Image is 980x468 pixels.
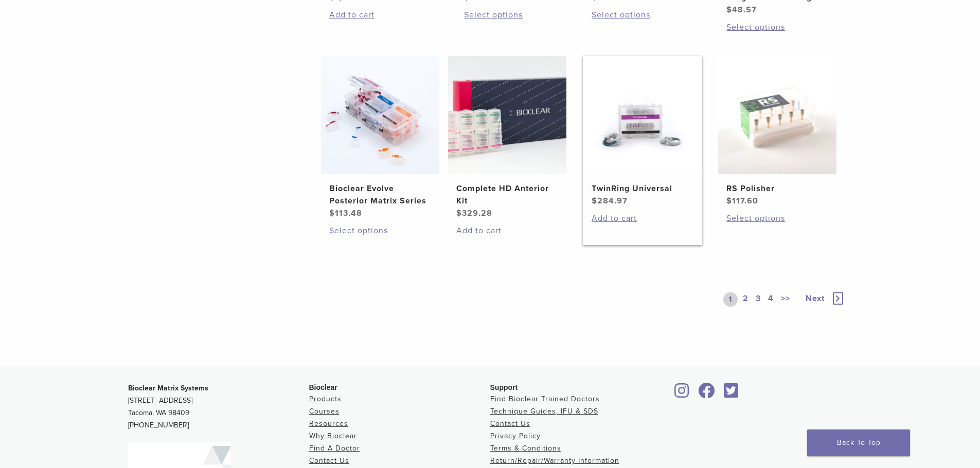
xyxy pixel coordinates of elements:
span: Next [806,293,825,304]
a: Complete HD Anterior KitComplete HD Anterior Kit $329.28 [448,56,567,219]
a: Return/Repair/Warranty Information [490,456,619,465]
img: Complete HD Anterior Kit [448,56,566,174]
span: $ [329,208,335,218]
a: >> [779,292,792,307]
span: $ [726,196,732,206]
h2: Complete HD Anterior Kit [456,182,558,207]
bdi: 113.48 [329,208,362,218]
p: [STREET_ADDRESS] Tacoma, WA 98409 [PHONE_NUMBER] [128,382,309,432]
span: $ [726,5,732,15]
a: Add to cart: “Blaster Kit” [329,9,431,21]
a: Add to cart: “Complete HD Anterior Kit” [456,224,558,237]
img: RS Polisher [718,56,836,174]
a: Find Bioclear Trained Doctors [490,395,600,403]
span: Support [490,383,518,391]
a: RS PolisherRS Polisher $117.60 [718,56,838,207]
a: Select options for “Diamond Wedge Kits” [592,9,693,21]
a: Courses [309,407,340,416]
bdi: 48.57 [726,5,757,15]
a: Terms & Conditions [490,444,561,453]
a: Bioclear Evolve Posterior Matrix SeriesBioclear Evolve Posterior Matrix Series $113.48 [320,56,440,219]
a: Find A Doctor [309,444,360,453]
a: 4 [766,292,776,307]
h2: Bioclear Evolve Posterior Matrix Series [329,182,431,207]
a: 3 [754,292,763,307]
span: Bioclear [309,383,337,391]
a: Products [309,395,342,403]
h2: RS Polisher [726,182,828,195]
bdi: 329.28 [456,208,492,218]
img: Bioclear Evolve Posterior Matrix Series [321,56,439,174]
a: Select options for “Diamond Wedge and Long Diamond Wedge” [726,21,828,33]
a: Technique Guides, IFU & SDS [490,407,598,416]
a: Back To Top [807,429,910,456]
span: $ [456,208,462,218]
a: Select options for “Bioclear Evolve Posterior Matrix Series” [329,224,431,237]
a: Privacy Policy [490,432,541,440]
a: Bioclear [695,389,719,399]
a: Contact Us [309,456,349,465]
a: Resources [309,419,348,428]
a: Bioclear [671,389,693,399]
a: 1 [723,292,738,307]
h2: TwinRing Universal [592,182,693,195]
bdi: 284.97 [592,196,628,206]
a: TwinRing UniversalTwinRing Universal $284.97 [583,56,703,207]
a: 2 [741,292,751,307]
a: Add to cart: “TwinRing Universal” [592,212,693,224]
a: Bioclear [721,389,742,399]
span: $ [592,196,597,206]
a: Select options for “BT Matrix Series” [464,9,566,21]
bdi: 117.60 [726,196,758,206]
a: Why Bioclear [309,432,357,440]
strong: Bioclear Matrix Systems [128,384,208,392]
img: TwinRing Universal [583,56,702,174]
a: Contact Us [490,419,530,428]
a: Select options for “RS Polisher” [726,212,828,224]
